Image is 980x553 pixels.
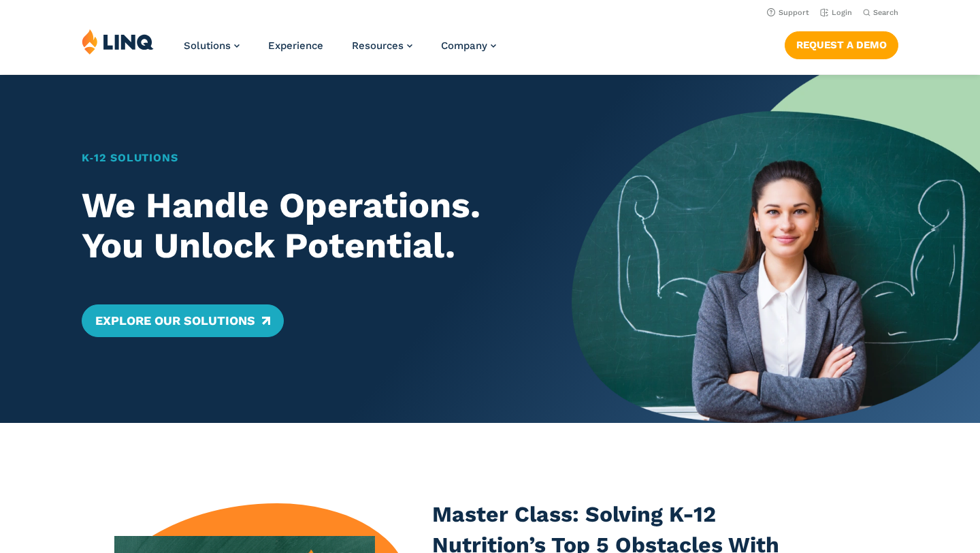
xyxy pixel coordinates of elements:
[82,304,284,337] a: Explore Our Solutions
[767,8,809,17] a: Support
[785,31,898,59] a: Request a Demo
[184,39,240,52] a: Solutions
[82,29,154,54] img: LINQ | K‑12 Software
[184,39,231,52] span: Solutions
[82,150,532,166] h1: K‑12 Solutions
[352,39,404,52] span: Resources
[863,7,898,18] button: Open Search Bar
[441,39,487,52] span: Company
[441,39,496,52] a: Company
[572,75,980,423] img: Home Banner
[268,39,323,52] a: Experience
[82,185,532,267] h2: We Handle Operations. You Unlock Potential.
[352,39,412,52] a: Resources
[184,29,496,74] nav: Primary Navigation
[785,29,898,59] nav: Button Navigation
[873,8,898,17] span: Search
[820,8,852,17] a: Login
